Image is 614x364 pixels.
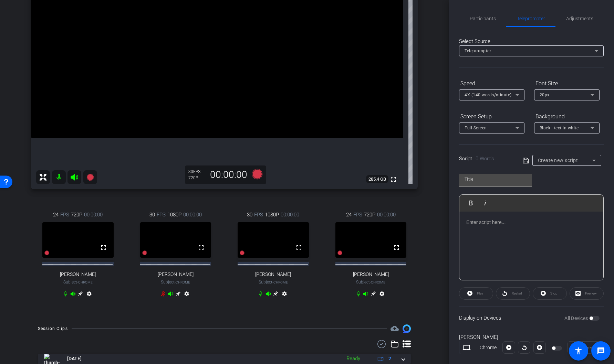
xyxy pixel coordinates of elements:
span: Adjustments [566,16,593,21]
mat-icon: accessibility [574,347,583,355]
span: FPS [60,211,69,218]
span: 1080P [265,211,279,218]
button: Bold (Ctrl+B) [464,196,477,210]
span: 20px [540,93,550,97]
span: 00:00:00 [84,211,103,218]
div: Ready [343,355,364,363]
mat-icon: settings [280,291,289,299]
span: - [272,280,273,285]
span: - [175,280,176,285]
span: Teleprompter [517,16,545,21]
div: Script [459,155,513,163]
mat-icon: settings [183,291,191,299]
mat-icon: fullscreen [392,244,400,252]
span: Chrome [273,280,288,284]
mat-icon: fullscreen [197,244,205,252]
span: FPS [353,211,362,218]
span: Participants [470,16,496,21]
mat-icon: settings [378,291,386,299]
mat-icon: cloud_upload [391,324,399,333]
span: Chrome [371,280,385,284]
span: Chrome [78,280,93,284]
span: 720P [71,211,82,218]
span: Teleprompter [465,49,491,53]
span: 24 [53,211,59,218]
mat-icon: fullscreen [389,175,397,183]
div: [PERSON_NAME] [459,333,604,341]
label: All Devices [564,315,589,322]
span: 1080P [167,211,181,218]
span: Subject [356,279,385,285]
div: Chrome [474,344,503,351]
mat-icon: fullscreen [100,244,108,252]
span: FPS [193,169,200,174]
span: 4X (140 words/minute) [465,93,512,97]
span: 285.4 GB [366,175,388,183]
span: Subject [259,279,288,285]
div: 00:00:00 [206,169,252,181]
span: [PERSON_NAME] [353,271,389,277]
div: Font Size [534,78,600,89]
span: - [370,280,371,285]
span: 24 [346,211,352,218]
span: FPS [254,211,263,218]
span: Destinations for your clips [391,324,399,333]
mat-icon: settings [85,291,93,299]
div: Session Clips [38,325,68,332]
mat-icon: fullscreen [295,244,303,252]
mat-expansion-panel-header: thumb-nail[DATE]Ready2 [38,354,411,364]
div: Select Source [459,38,604,45]
span: 30 [149,211,155,218]
span: - [77,280,78,285]
span: [DATE] [67,355,82,362]
div: 720P [188,175,206,181]
div: Screen Setup [459,111,524,122]
span: 0 Words [476,156,494,162]
span: 00:00:00 [183,211,202,218]
div: 30 [188,169,206,174]
img: thumb-nail [44,354,60,364]
span: 2 [388,355,391,362]
span: 00:00:00 [377,211,396,218]
span: [PERSON_NAME] [158,271,194,277]
span: 720P [364,211,375,218]
div: Background [534,111,600,122]
div: Display on Devices [459,307,604,329]
span: [PERSON_NAME] [255,271,291,277]
span: 00:00:00 [281,211,299,218]
input: Title [465,175,527,183]
img: Session clips [403,324,411,333]
span: Chrome [176,280,190,284]
span: Black - text in white [540,126,579,130]
span: Subject [63,279,93,285]
span: Subject [161,279,190,285]
mat-icon: message [597,347,605,355]
span: FPS [157,211,166,218]
span: Full Screen [465,126,487,130]
div: Speed [459,78,524,89]
button: Italic (Ctrl+I) [479,196,492,210]
span: 30 [247,211,252,218]
span: [PERSON_NAME] [60,271,96,277]
span: Create new script [538,158,578,163]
